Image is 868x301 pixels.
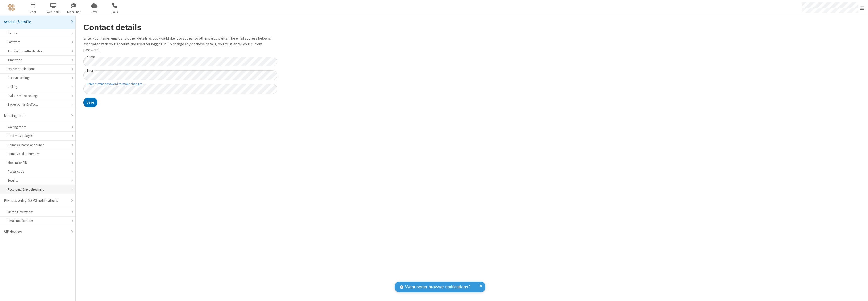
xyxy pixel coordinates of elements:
div: Account settings [8,75,68,80]
span: Drive [85,10,104,14]
div: SIP devices [4,229,68,235]
div: Account & profile [4,19,68,25]
span: Team Chat [64,10,83,14]
div: PIN-less entry & SMS notifications [4,198,68,204]
div: Waiting room [8,125,68,129]
div: Audio & video settings [8,93,68,98]
div: Moderator PIN [8,160,68,165]
div: Meeting Invitations [8,210,68,214]
input: Enter current password to make changes [83,84,277,94]
button: Save [83,98,97,108]
img: QA Selenium DO NOT DELETE OR CHANGE [8,4,15,11]
div: Time zone [8,58,68,62]
div: Email notifications [8,218,68,223]
div: Backgrounds & effects [8,102,68,107]
div: Recording & live streaming [8,187,68,192]
h2: Contact details [83,23,277,32]
span: Calls [105,10,124,14]
span: Webinars [44,10,63,14]
span: Meet [23,10,42,14]
div: Hold music playlist [8,133,68,138]
div: Access code [8,169,68,174]
div: Meeting mode [4,113,68,119]
iframe: Chat [855,288,864,297]
input: Email [83,70,277,80]
div: System notifications [8,66,68,71]
div: Picture [8,31,68,36]
div: Two-factor authentication [8,49,68,54]
div: Security [8,178,68,183]
div: Calling [8,84,68,89]
input: Name [83,57,277,66]
div: Primary dial-in numbers [8,151,68,156]
p: Enter your name, email, and other details as you would like it to appear to other participants. T... [83,36,277,53]
span: Want better browser notifications? [405,284,470,290]
div: Password [8,40,68,44]
div: Chimes & name announce [8,143,68,147]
